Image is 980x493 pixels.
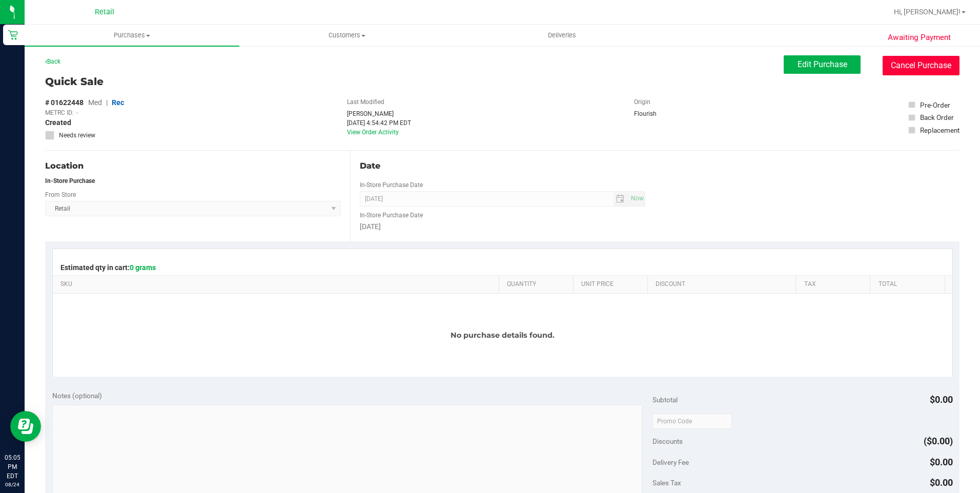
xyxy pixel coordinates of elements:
span: Sales Tax [652,479,681,487]
span: Deliveries [534,31,590,40]
span: | [106,98,108,107]
inline-svg: Retail [8,30,18,40]
p: 05:05 PM EDT [5,453,20,481]
span: 0 grams [130,263,156,272]
label: Origin [634,97,650,107]
label: In-Store Purchase Date [360,180,423,190]
a: SKU [60,280,495,289]
div: [DATE] 4:54:42 PM EDT [347,118,411,128]
div: [DATE] [360,221,646,232]
button: Edit Purchase [784,55,861,74]
span: Estimated qty in cart: [60,263,156,272]
a: Quantity [507,280,569,289]
a: Purchases [25,25,239,46]
a: Back [45,58,60,65]
span: Quick Sale [45,74,104,89]
a: Tax [804,280,866,289]
span: Created [45,117,71,128]
iframe: Resource center [10,411,41,442]
a: Total [879,280,941,289]
a: Customers [239,25,454,46]
span: Delivery Fee [652,458,689,466]
span: ($0.00) [924,436,953,446]
span: Needs review [59,131,95,140]
label: From Store [45,190,76,199]
button: Cancel Purchase [883,56,959,75]
div: Replacement [920,125,959,135]
span: Hi, [PERSON_NAME]! [894,8,961,16]
label: In-Store Purchase Date [360,211,423,220]
a: View Order Activity [347,129,399,136]
div: Pre-Order [920,100,950,110]
span: Retail [95,8,114,16]
span: METRC ID: [45,108,74,117]
span: Discounts [652,432,683,450]
p: 08/24 [5,481,20,488]
a: Unit Price [581,280,643,289]
span: Notes (optional) [52,392,102,400]
span: Customers [240,31,454,40]
span: Rec [112,98,124,107]
span: - [76,108,78,117]
span: Awaiting Payment [888,32,951,44]
div: [PERSON_NAME] [347,109,411,118]
a: Deliveries [455,25,669,46]
div: Back Order [920,112,954,122]
span: Med [88,98,102,107]
span: $0.00 [930,457,953,467]
a: Discount [656,280,792,289]
input: Promo Code [652,414,732,429]
span: Edit Purchase [798,59,847,69]
div: Flourish [634,109,685,118]
div: Date [360,160,646,172]
span: Purchases [25,31,239,40]
label: Last Modified [347,97,384,107]
div: No purchase details found. [53,294,952,377]
span: $0.00 [930,394,953,405]
strong: In-Store Purchase [45,177,95,184]
span: Subtotal [652,396,678,404]
div: Location [45,160,341,172]
span: # 01622448 [45,97,84,108]
span: $0.00 [930,477,953,488]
